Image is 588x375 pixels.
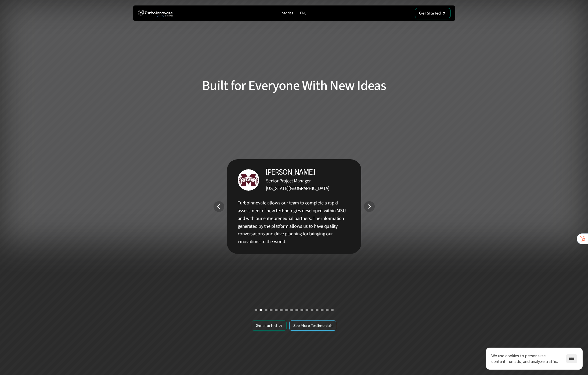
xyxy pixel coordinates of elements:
[282,11,293,16] p: Stories
[300,11,306,16] p: FAQ
[491,353,561,364] p: We use cookies to personalize content, run ads, and analyze traffic.
[415,8,450,18] a: Get Started
[280,10,295,17] a: Stories
[419,11,441,16] p: Get Started
[298,10,308,17] a: FAQ
[138,8,173,18] img: TurboInnovate Logo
